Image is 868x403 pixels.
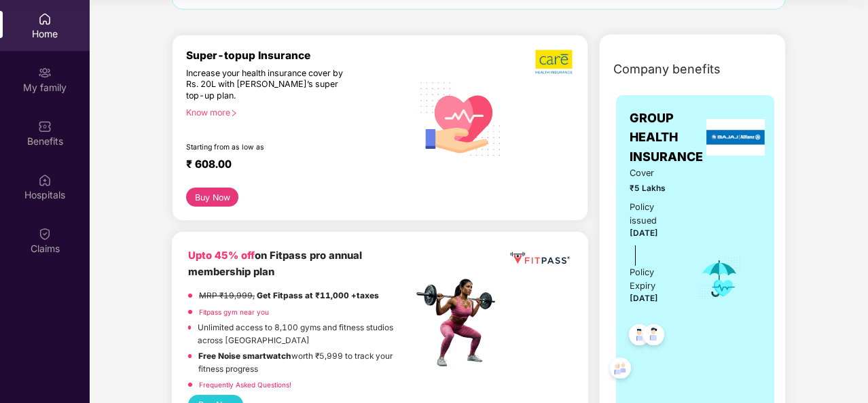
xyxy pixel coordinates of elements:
span: right [230,109,238,117]
span: ₹5 Lakhs [630,182,679,195]
img: svg+xml;base64,PHN2ZyB4bWxucz0iaHR0cDovL3d3dy53My5vcmcvMjAwMC9zdmciIHdpZHRoPSI0OC45NDMiIGhlaWdodD... [623,320,656,353]
div: ₹ 608.00 [186,158,399,174]
del: MRP ₹19,999, [199,291,255,300]
img: svg+xml;base64,PHN2ZyBpZD0iQ2xhaW0iIHhtbG5zPSJodHRwOi8vd3d3LnczLm9yZy8yMDAwL3N2ZyIgd2lkdGg9IjIwIi... [38,227,52,241]
img: svg+xml;base64,PHN2ZyB4bWxucz0iaHR0cDovL3d3dy53My5vcmcvMjAwMC9zdmciIHdpZHRoPSI0OC45NDMiIGhlaWdodD... [637,320,670,353]
strong: Get Fitpass at ₹11,000 +taxes [257,291,379,300]
div: Know more [186,107,404,117]
div: Super-topup Insurance [186,49,412,62]
img: svg+xml;base64,PHN2ZyB4bWxucz0iaHR0cDovL3d3dy53My5vcmcvMjAwMC9zdmciIHhtbG5zOnhsaW5rPSJodHRwOi8vd3... [412,69,509,167]
strong: Free Noise smartwatch [198,351,291,361]
img: fpp.png [412,275,507,370]
a: Fitpass gym near you [199,308,269,316]
p: worth ₹5,999 to track your fitness progress [198,350,412,375]
button: Buy Now [186,188,238,207]
b: on Fitpass pro annual membership plan [188,249,362,277]
span: GROUP HEALTH INSURANCE [630,109,703,167]
img: insurerLogo [706,119,765,156]
b: Upto 45% off [188,249,255,262]
span: [DATE] [630,294,658,303]
div: Increase your health insurance cover by Rs. 20L with [PERSON_NAME]’s super top-up plan. [186,68,354,102]
div: Policy Expiry [630,266,679,293]
span: Company benefits [613,60,721,79]
img: svg+xml;base64,PHN2ZyBpZD0iQmVuZWZpdHMiIHhtbG5zPSJodHRwOi8vd3d3LnczLm9yZy8yMDAwL3N2ZyIgd2lkdGg9Ij... [38,120,52,133]
img: svg+xml;base64,PHN2ZyB4bWxucz0iaHR0cDovL3d3dy53My5vcmcvMjAwMC9zdmciIHdpZHRoPSI0OC45NDMiIGhlaWdodD... [604,353,637,387]
div: Starting from as low as [186,143,355,152]
img: icon [698,256,742,301]
img: svg+xml;base64,PHN2ZyB3aWR0aD0iMjAiIGhlaWdodD0iMjAiIHZpZXdCb3g9IjAgMCAyMCAyMCIgZmlsbD0ibm9uZSIgeG... [38,66,52,80]
div: Policy issued [630,200,679,228]
span: [DATE] [630,228,658,238]
img: svg+xml;base64,PHN2ZyBpZD0iSG9tZSIgeG1sbnM9Imh0dHA6Ly93d3cudzMub3JnLzIwMDAvc3ZnIiB3aWR0aD0iMjAiIG... [38,12,52,26]
img: b5dec4f62d2307b9de63beb79f102df3.png [535,49,574,75]
p: Unlimited access to 8,100 gyms and fitness studios across [GEOGRAPHIC_DATA] [198,321,412,347]
span: Cover [630,167,679,180]
img: fppp.png [508,248,572,268]
img: svg+xml;base64,PHN2ZyBpZD0iSG9zcGl0YWxzIiB4bWxucz0iaHR0cDovL3d3dy53My5vcmcvMjAwMC9zdmciIHdpZHRoPS... [38,173,52,187]
a: Frequently Asked Questions! [199,381,291,389]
